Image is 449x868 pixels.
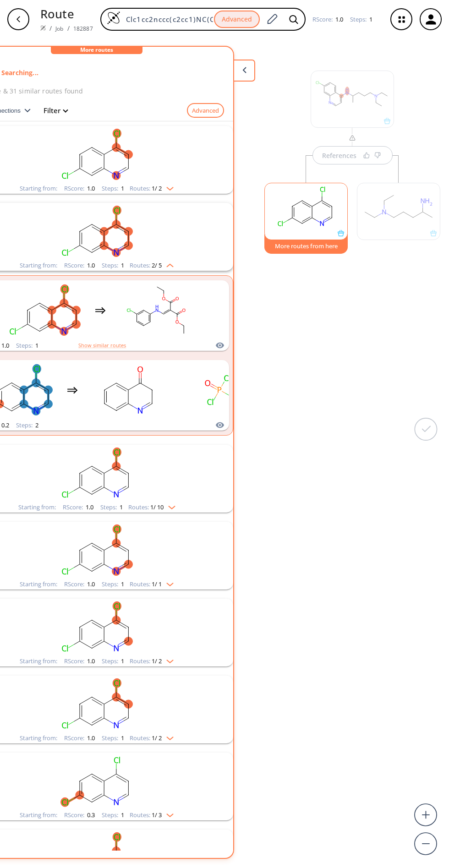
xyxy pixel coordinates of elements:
span: 1 / 3 [152,812,162,818]
span: 1.0 [86,184,95,192]
p: Route [40,5,93,23]
div: Steps : [102,658,124,664]
div: Steps : [102,735,124,741]
button: Advanced [214,11,260,28]
div: Steps : [100,504,123,510]
div: Starting from: [20,262,57,268]
div: RScore : [64,186,95,191]
p: Searching... [1,68,38,77]
div: Routes: [130,262,174,268]
div: Starting from: [20,581,57,587]
div: RScore : [64,735,95,741]
svg: CCOC(=O)C(=CNc1cccc(Cl)c1)C(=O)OCC [115,282,197,339]
span: 1 [368,15,372,23]
div: Starting from: [18,504,56,510]
div: RScore : [64,581,95,587]
div: Steps : [16,343,38,349]
div: Routes: [130,581,174,587]
div: RScore : [312,16,343,22]
span: 1 / 10 [150,504,164,510]
span: 1.0 [86,580,95,588]
div: Routes: [128,504,175,510]
svg: O=P(Cl)(Cl)Cl [179,361,261,419]
img: Down [162,810,174,817]
div: Starting from: [20,186,57,191]
div: Starting from: [20,812,57,818]
img: warning [349,134,356,142]
button: More routes from here [264,234,348,254]
span: 2 [34,421,38,429]
span: 1.0 [86,734,95,742]
span: 1 / 2 [152,735,162,741]
svg: Clc1ccc2c(Cl)ccnc2c1 [265,183,347,230]
div: Routes: [130,735,174,741]
span: 1 [120,734,124,742]
div: Steps : [350,16,372,22]
svg: O=C1CC=Nc2ccccc21 [87,361,170,419]
div: Routes: [130,812,174,818]
img: Down [162,579,174,586]
span: 1 [34,341,38,349]
span: 0.3 [86,811,95,819]
button: Filter [38,107,67,114]
div: Starting from: [20,658,57,664]
img: Logo Spaya [107,11,120,25]
img: Down [162,733,174,740]
img: Down [162,183,174,191]
span: 1 / 1 [152,581,162,587]
div: RScore : [64,658,95,664]
input: Enter SMILES [120,15,214,24]
div: RScore : [63,504,93,510]
button: Advanced [187,103,224,118]
span: 1 [120,184,124,192]
div: Steps : [102,186,124,191]
img: Spaya logo [40,25,46,31]
a: 182887 [73,25,93,33]
img: Down [164,502,175,509]
img: Down [162,656,174,663]
div: RScore : [64,262,95,268]
div: RScore : [64,812,95,818]
div: Routes: [130,658,174,664]
div: Steps : [102,581,124,587]
div: Steps : [16,422,38,428]
span: 1.0 [86,261,95,269]
div: More routes [51,47,142,54]
span: 1 [120,811,124,819]
svg: Clc1ccc2c(Cl)ccnc2c1 [3,282,86,339]
span: 1.0 [86,657,95,665]
div: Steps : [102,262,124,268]
div: Steps : [102,812,124,818]
li: / [67,23,70,33]
span: 1.0 [334,15,343,23]
div: Routes: [130,186,174,191]
span: 1 [120,657,124,665]
div: Starting from: [20,735,57,741]
span: 1 [120,261,124,269]
span: 1.0 [84,503,93,511]
li: / [49,23,52,33]
a: Job [55,25,63,33]
span: 1 / 2 [152,186,162,191]
span: 1 / 2 [152,658,162,664]
span: 2 / 5 [152,262,162,268]
img: Up [162,260,174,267]
button: Show similar routes [78,341,126,349]
span: 1 [118,503,123,511]
span: 1 [120,580,124,588]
